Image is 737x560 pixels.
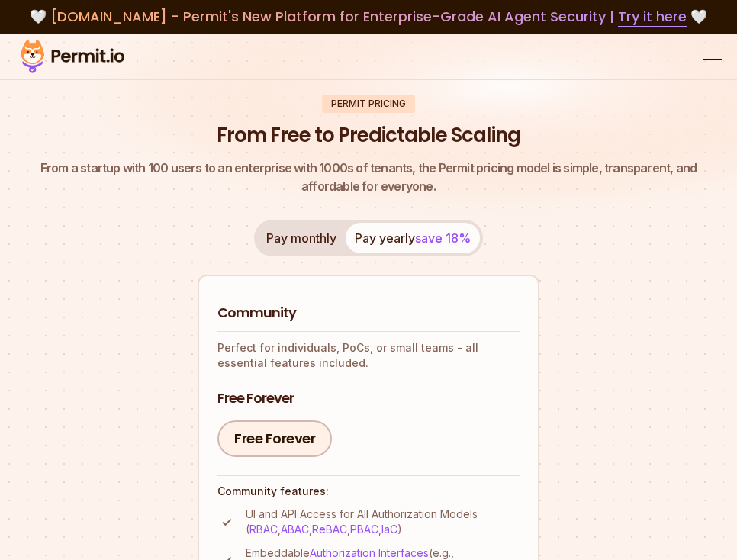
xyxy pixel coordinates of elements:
h4: Community features: [217,484,520,499]
a: Authorization Interfaces [310,546,429,559]
p: Perfect for individuals, PoCs, or small teams - all essential features included. [217,340,520,371]
a: PBAC [350,523,378,536]
span: From a startup with 100 users to an enterprise with 1000s of tenants, [40,160,418,175]
a: RBAC [249,523,278,536]
p: UI and API Access for All Authorization Models ( , , , , ) [246,507,520,537]
a: Try it here [618,7,687,27]
button: Pay monthly [257,223,346,253]
a: ReBAC [312,523,347,536]
p: the Permit pricing model is simple, transparent, and affordable for everyone. [15,159,722,195]
h3: Free Forever [217,389,520,408]
span: [DOMAIN_NAME] - Permit's New Platform for Enterprise-Grade AI Agent Security | [50,7,687,26]
a: ABAC [281,523,309,536]
a: IaC [381,523,397,536]
button: open menu [703,47,722,66]
h2: Community [217,304,520,323]
div: 🤍 🤍 [15,6,722,27]
div: Permit Pricing [322,95,415,113]
h1: From Free to Predictable Scaling [217,122,520,150]
a: Free Forever [217,420,332,457]
img: Permit logo [15,37,130,76]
